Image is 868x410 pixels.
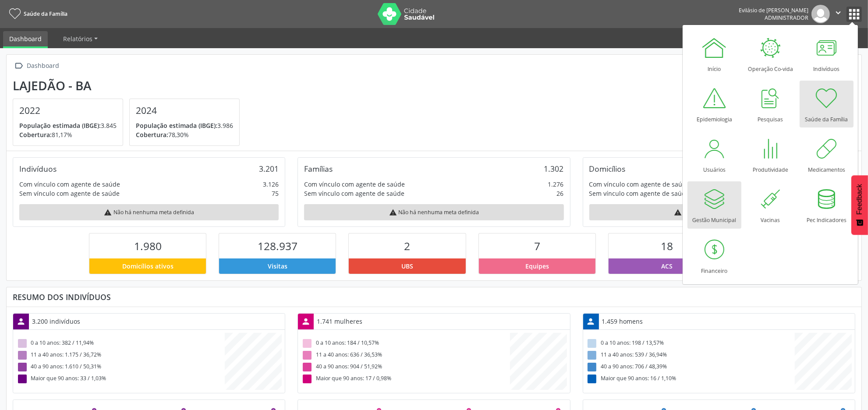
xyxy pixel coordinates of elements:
a: Início [687,30,741,77]
span: Equipes [525,262,549,271]
div: 1.302 [544,164,564,173]
span: População estimada (IBGE): [19,121,101,130]
span: 2 [404,239,411,253]
a: Gestão Municipal [687,181,741,228]
div: Com vínculo com agente de saúde [19,180,120,189]
div: Famílias [304,164,333,173]
span: Domicílios ativos [122,262,174,271]
div: Não há nenhuma meta definida [304,204,563,220]
div: 11 a 40 anos: 636 / 36,53% [301,350,510,361]
i: person [16,317,26,326]
div: Maior que 90 anos: 16 / 1,10% [586,373,795,385]
div: Sem vínculo com agente de saúde [589,189,690,198]
div: Resumo dos indivíduos [13,292,855,302]
a: Saúde da Família [6,7,67,21]
span: 18 [661,239,673,253]
a:  Dashboard [13,60,61,72]
h4: 2024 [136,105,233,116]
div: Com vínculo com agente de saúde [589,180,690,189]
div: Dashboard [25,60,61,72]
a: Indivíduos [800,30,854,77]
i:  [13,60,25,72]
p: 3.986 [136,121,233,130]
div: 75 [272,189,279,198]
div: 1.276 [548,180,564,189]
a: Financeiro [687,232,741,279]
i:  [833,8,843,18]
i: person [586,317,596,326]
p: 3.845 [19,121,117,130]
a: Medicamentos [800,131,854,178]
div: 3.200 indivíduos [29,314,83,329]
span: Cobertura: [19,131,52,139]
div: 26 [557,189,564,198]
a: Usuários [687,131,741,178]
i: warning [104,209,112,216]
i: warning [674,209,682,216]
div: Lajedão - BA [13,78,246,93]
div: 3.126 [263,180,279,189]
span: 7 [534,239,540,253]
div: Não há nenhuma meta definida [589,204,849,220]
button: Feedback - Mostrar pesquisa [851,175,868,235]
div: Não há nenhuma meta definida [19,204,279,220]
div: 40 a 90 anos: 904 / 51,92% [301,361,510,373]
div: 3.201 [259,164,279,173]
div: 11 a 40 anos: 539 / 36,94% [586,350,795,361]
span: Feedback [856,184,864,215]
button:  [830,5,847,23]
span: Relatórios [63,35,92,43]
div: Domicílios [589,164,626,173]
a: Dashboard [3,31,48,48]
span: Saúde da Família [24,10,67,18]
p: 78,30% [136,130,233,139]
span: 128.937 [258,239,298,253]
a: Pesquisas [744,81,797,127]
div: 40 a 90 anos: 1.610 / 50,31% [16,361,225,373]
button: apps [847,7,862,22]
a: Relatórios [57,31,104,46]
span: Administrador [765,14,808,21]
span: 1.980 [134,239,162,253]
div: 1.741 mulheres [314,314,365,329]
h4: 2022 [19,105,117,116]
a: Pec Indicadores [800,181,854,228]
div: Evilásio de [PERSON_NAME] [739,7,808,14]
div: Sem vínculo com agente de saúde [19,189,120,198]
img: img [811,5,830,23]
span: Visitas [268,262,287,271]
div: 11 a 40 anos: 1.175 / 36,72% [16,350,225,361]
div: 1.459 homens [599,314,646,329]
div: 0 a 10 anos: 184 / 10,57% [301,338,510,350]
a: Epidemiologia [687,81,741,127]
i: person [301,317,311,326]
a: Saúde da Família [800,81,854,127]
div: Maior que 90 anos: 17 / 0,98% [301,373,510,385]
span: UBS [401,262,413,271]
div: Maior que 90 anos: 33 / 1,03% [16,373,225,385]
a: Vacinas [744,181,797,228]
div: Com vínculo com agente de saúde [304,180,405,189]
i: warning [389,209,397,216]
p: 81,17% [19,130,117,139]
span: População estimada (IBGE): [136,121,217,130]
div: 0 a 10 anos: 382 / 11,94% [16,338,225,350]
span: ACS [661,262,673,271]
a: Produtividade [744,131,797,178]
div: Sem vínculo com agente de saúde [304,189,404,198]
div: Indivíduos [19,164,57,173]
div: 40 a 90 anos: 706 / 48,39% [586,361,795,373]
a: Operação Co-vida [744,30,797,77]
span: Cobertura: [136,131,168,139]
div: 0 a 10 anos: 198 / 13,57% [586,338,795,350]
